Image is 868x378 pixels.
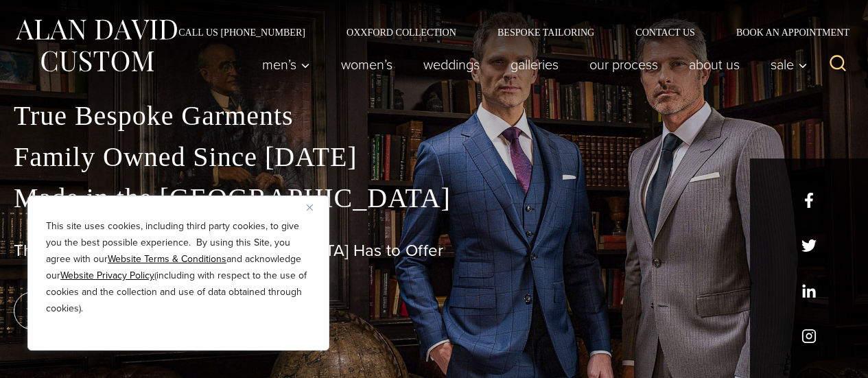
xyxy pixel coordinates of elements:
img: Alan David Custom [14,15,178,76]
p: True Bespoke Garments Family Owned Since [DATE] Made in the [GEOGRAPHIC_DATA] [14,95,854,219]
a: Website Privacy Policy [60,268,154,283]
a: book an appointment [14,292,206,330]
h1: The Best Custom Suits [GEOGRAPHIC_DATA] Has to Offer [14,241,854,261]
button: Close [307,199,323,215]
a: Call Us [PHONE_NUMBER] [158,27,326,37]
span: Men’s [262,58,310,71]
nav: Primary Navigation [247,51,815,78]
a: About Us [674,51,755,78]
a: Women’s [326,51,408,78]
p: This site uses cookies, including third party cookies, to give you the best possible experience. ... [46,218,311,317]
a: Our Process [574,51,674,78]
a: Contact Us [615,27,716,37]
a: Galleries [495,51,574,78]
button: View Search Form [821,48,854,81]
a: Oxxford Collection [326,27,477,37]
a: Website Terms & Conditions [108,252,226,266]
a: Bespoke Tailoring [477,27,615,37]
a: weddings [408,51,495,78]
img: Close [307,204,313,211]
span: Sale [771,58,808,71]
a: Book an Appointment [716,27,854,37]
nav: Secondary Navigation [158,27,854,37]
